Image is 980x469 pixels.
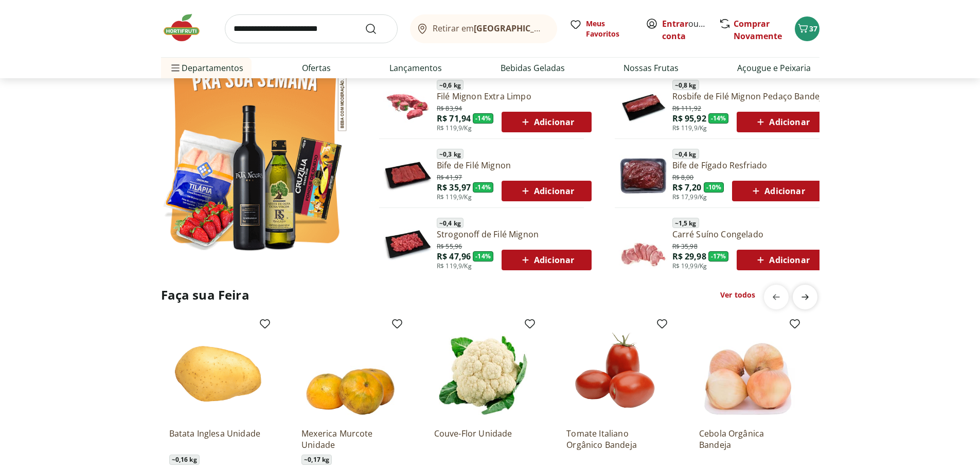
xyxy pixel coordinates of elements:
[672,113,706,124] span: R$ 95,92
[793,285,817,309] button: next
[708,251,729,262] span: - 17 %
[519,185,574,197] span: Adicionar
[389,62,442,74] a: Lançamentos
[437,113,471,124] span: R$ 71,94
[437,251,471,262] span: R$ 47,96
[699,322,797,420] img: Cebola Orgânica Bandeja
[437,91,592,102] a: Filé Mignon Extra Limpo
[301,322,399,420] img: Mexerica Murcote Unidade
[473,251,493,262] span: - 14 %
[437,240,462,251] span: R$ 55,96
[662,18,719,42] a: Criar conta
[720,290,755,300] a: Ver todos
[410,14,557,43] button: Retirar em[GEOGRAPHIC_DATA]/[GEOGRAPHIC_DATA]
[672,160,823,171] a: Bife de Fígado Resfriado
[434,428,532,450] a: Couve-Flor Unidade
[672,91,827,102] a: Rosbife de Filé Mignon Pedaço Bandeja
[672,149,699,159] span: ~ 0,4 kg
[672,251,706,262] span: R$ 29,98
[437,149,464,159] span: ~ 0,3 kg
[672,124,707,132] span: R$ 119,9/Kg
[662,18,688,29] a: Entrar
[169,56,182,80] button: Menu
[519,116,574,128] span: Adicionar
[708,113,729,124] span: - 14 %
[434,322,532,420] img: Couve-Flor Unidade
[672,240,698,251] span: R$ 35,98
[501,62,565,74] a: Bebidas Geladas
[437,262,472,270] span: R$ 119,9/Kg
[569,19,633,39] a: Meus Favoritos
[750,185,805,197] span: Adicionar
[734,18,782,42] a: Comprar Novamente
[737,112,827,132] button: Adicionar
[437,218,464,228] span: ~ 0,4 kg
[672,80,699,90] span: ~ 0,8 kg
[302,62,331,74] a: Ofertas
[437,182,471,193] span: R$ 35,97
[662,18,708,42] span: ou
[437,171,462,182] span: R$ 41,97
[383,219,433,269] img: Principal
[795,16,819,41] button: Carrinho
[672,182,702,193] span: R$ 7,20
[619,81,668,131] img: Principal
[161,287,250,303] h2: Faça sua Feira
[672,262,707,270] span: R$ 19,99/Kg
[586,19,633,39] span: Meus Favoritos
[672,102,701,113] span: R$ 111,92
[566,428,664,450] a: Tomate Italiano Orgânico Bandeja
[502,112,592,132] button: Adicionar
[619,219,668,269] img: Principal
[473,113,493,124] span: - 14 %
[754,254,809,266] span: Adicionar
[672,229,827,240] a: Carré Suíno Congelado
[437,80,464,90] span: ~ 0,6 kg
[225,14,398,43] input: search
[383,150,433,200] img: Principal
[737,250,827,270] button: Adicionar
[301,428,399,450] a: Mexerica Murcote Unidade
[437,229,592,240] a: Strogonoff de Filé Mignon
[732,181,822,201] button: Adicionar
[437,124,472,132] span: R$ 119,9/Kg
[699,428,797,450] a: Cebola Orgânica Bandeja
[672,193,707,201] span: R$ 17,99/Kg
[161,7,349,257] img: Ver todos
[519,254,574,266] span: Adicionar
[672,171,694,182] span: R$ 8,00
[383,81,433,131] img: Filé Mignon Extra Limpo
[566,322,664,420] img: Tomate Italiano Orgânico Bandeja
[433,24,546,33] span: Retirar em
[437,193,472,201] span: R$ 119,9/Kg
[169,56,243,80] span: Departamentos
[169,322,267,420] img: Batata Inglesa Unidade
[623,62,679,74] a: Nossas Frutas
[169,428,267,450] a: Batata Inglesa Unidade
[764,285,789,309] button: previous
[365,23,389,35] button: Submit Search
[437,102,462,113] span: R$ 83,94
[502,250,592,270] button: Adicionar
[672,218,699,228] span: ~ 1,5 kg
[474,23,647,34] b: [GEOGRAPHIC_DATA]/[GEOGRAPHIC_DATA]
[704,182,724,193] span: - 10 %
[473,182,493,193] span: - 14 %
[754,116,809,128] span: Adicionar
[169,455,200,465] span: ~ 0,16 kg
[437,160,592,171] a: Bife de Filé Mignon
[301,455,332,465] span: ~ 0,17 kg
[737,62,811,74] a: Açougue e Peixaria
[502,181,592,201] button: Adicionar
[619,150,668,200] img: Bife de Fígado Resfriado
[161,12,212,43] img: Hortifruti
[809,24,817,33] span: 37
